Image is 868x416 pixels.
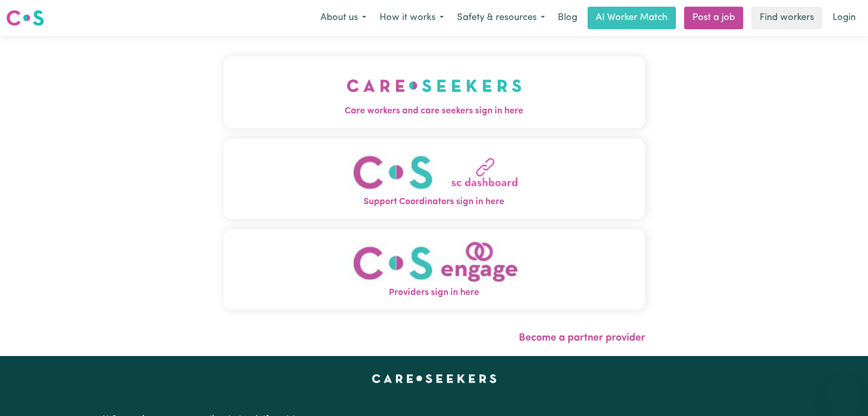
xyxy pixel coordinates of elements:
[827,375,860,408] iframe: Button to launch messaging window
[223,195,645,209] span: Support Coordinators sign in here
[223,229,645,310] button: Providers sign in here
[223,138,645,219] button: Support Coordinators sign in here
[684,7,743,29] a: Post a job
[314,7,373,29] button: About us
[6,6,44,30] a: Careseekers logo
[6,9,44,27] img: Careseekers logo
[372,374,497,383] a: Careseekers home page
[519,333,645,343] a: Become a partner provider
[588,7,676,29] a: AI Worker Match
[223,286,645,300] span: Providers sign in here
[450,7,552,29] button: Safety & resources
[552,7,583,29] a: Blog
[751,7,822,29] a: Find workers
[223,56,645,128] button: Care workers and care seekers sign in here
[826,7,862,29] a: Login
[373,7,450,29] button: How it works
[223,105,645,118] span: Care workers and care seekers sign in here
